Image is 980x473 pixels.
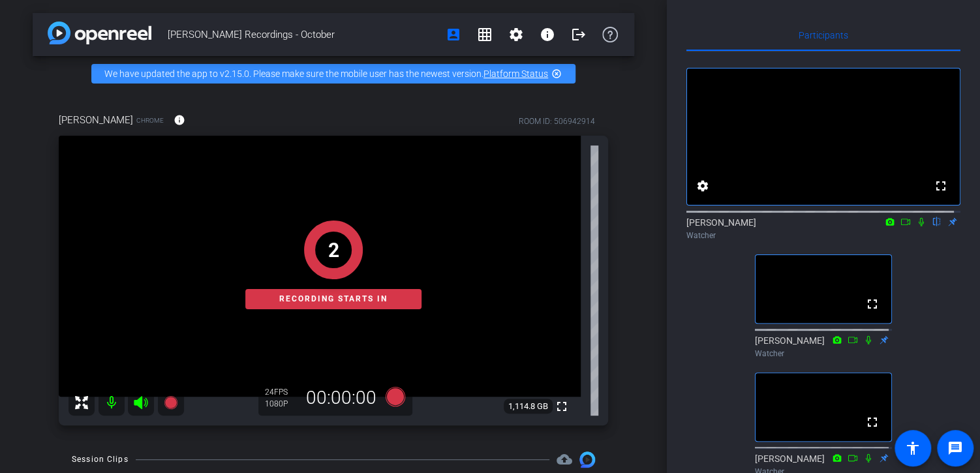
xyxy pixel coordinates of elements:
[72,453,129,466] div: Session Clips
[755,348,892,359] div: Watcher
[168,22,438,48] span: [PERSON_NAME] Recordings - October
[48,22,151,44] img: app-logo
[571,27,587,42] mat-icon: logout
[551,69,562,79] mat-icon: highlight_off
[540,27,555,42] mat-icon: info
[686,216,960,241] div: [PERSON_NAME]
[799,31,848,40] span: Participants
[557,451,572,467] span: Destinations for your clips
[865,414,880,430] mat-icon: fullscreen
[933,178,949,194] mat-icon: fullscreen
[91,64,575,84] div: We have updated the app to v2.15.0. Please make sure the mobile user has the newest version.
[686,230,960,241] div: Watcher
[947,440,963,456] mat-icon: message
[755,334,892,359] div: [PERSON_NAME]
[245,289,421,309] div: Recording starts in
[328,236,339,265] div: 2
[905,440,921,456] mat-icon: accessibility
[477,27,493,42] mat-icon: grid_on
[865,296,880,312] mat-icon: fullscreen
[695,178,711,194] mat-icon: settings
[446,27,461,42] mat-icon: account_box
[508,27,524,42] mat-icon: settings
[929,215,945,227] mat-icon: flip
[579,451,595,467] img: Session clips
[557,451,572,467] mat-icon: cloud_upload
[483,69,548,79] a: Platform Status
